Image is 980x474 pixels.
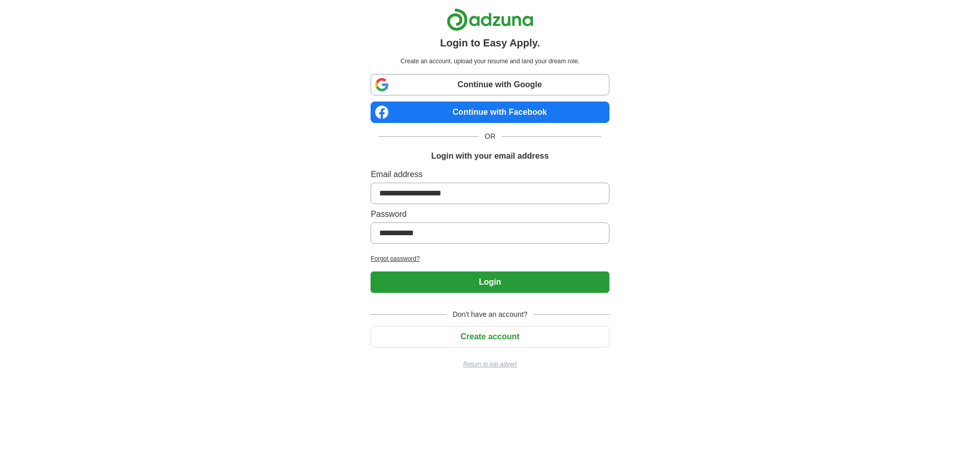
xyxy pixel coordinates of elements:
img: Adzuna logo [447,8,533,31]
a: Continue with Facebook [371,102,609,123]
span: OR [479,131,502,142]
button: Create account [371,326,609,347]
span: Don't have an account? [447,309,534,320]
h1: Login with your email address [431,150,549,162]
a: Create account [371,332,609,341]
p: Create an account, upload your resume and land your dream role. [373,57,607,66]
button: Login [371,271,609,293]
a: Continue with Google [371,74,609,95]
label: Email address [371,168,609,181]
label: Password [371,208,609,220]
a: Return to job advert [371,360,609,369]
h1: Login to Easy Apply. [440,35,540,51]
a: Forgot password? [371,254,609,263]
